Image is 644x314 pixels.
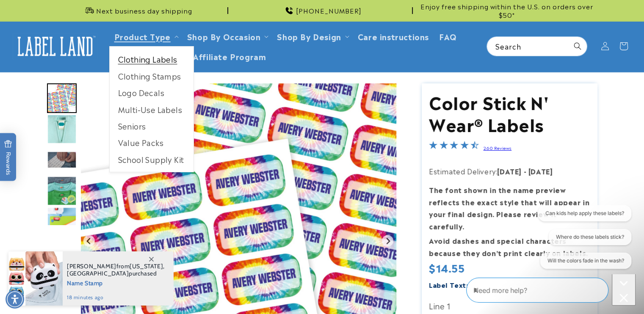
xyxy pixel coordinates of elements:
div: Go to slide 3 [47,145,77,175]
a: Shop By Design [277,30,341,42]
img: Color Stick N' Wear® Labels - Label Land [47,83,77,113]
span: [PHONE_NUMBER] [296,6,362,15]
div: Go to slide 4 [47,176,77,206]
iframe: Gorgias live chat conversation starters [531,205,636,276]
div: Go to slide 1 [47,83,77,113]
p: Estimated Delivery: [429,165,590,177]
strong: - [524,166,527,176]
img: null [47,151,77,168]
span: Next business day shipping [96,6,192,15]
label: Line 1 [429,299,590,312]
a: Value Packs [110,134,193,151]
a: FAQ [434,26,462,46]
button: Go to last slide [83,235,95,247]
a: Clothing Stamps [110,68,193,84]
span: Rewards [4,140,12,175]
button: Search [568,37,587,55]
iframe: Gorgias Floating Chat [466,274,636,306]
div: Accessibility Menu [6,290,24,308]
div: Go to slide 5 [47,207,77,237]
button: Next slide [382,235,393,247]
a: Product Type [114,30,171,42]
div: Go to slide 2 [47,114,77,144]
span: $14.55 [429,260,465,275]
strong: Avoid dashes and special characters because they don’t print clearly on labels. [429,235,588,258]
strong: [DATE] [528,166,553,176]
h1: Color Stick N' Wear® Labels [429,91,590,135]
a: 260 Reviews - open in a new tab [483,145,511,151]
span: Care instructions [358,31,429,41]
strong: [DATE] [497,166,522,176]
a: Multi-Use Labels [110,101,193,118]
span: 4.5-star overall rating [429,142,479,152]
summary: Shop By Design [272,26,352,46]
span: from , purchased [67,263,165,277]
summary: Shop By Occasion [182,26,272,46]
span: FAQ [439,31,457,41]
span: [GEOGRAPHIC_DATA] [67,270,129,277]
span: [US_STATE] [130,262,163,270]
a: Label Land [10,30,101,63]
span: Enjoy free shipping within the U.S. on orders over $50* [416,2,597,19]
span: Join Affiliate Program [174,51,266,61]
img: Color Stick N' Wear® Labels - Label Land [47,176,77,206]
a: Clothing Labels [110,51,193,67]
img: Color Stick N' Wear® Labels - Label Land [47,207,77,237]
img: Label Land [13,33,97,59]
a: Seniors [110,118,193,134]
span: 18 minutes ago [67,294,165,301]
summary: Product Type [109,26,182,46]
span: [PERSON_NAME] [67,262,116,270]
a: Care instructions [353,26,434,46]
a: Join Affiliate Program [169,46,271,66]
label: Label Text: [429,280,468,289]
span: Shop By Occasion [187,31,261,41]
a: School Supply Kit [110,151,193,168]
a: Logo Decals [110,84,193,101]
strong: The font shown in the name preview reflects the exact style that will appear in your final design... [429,185,589,231]
img: Pink stripes design stick on clothing label on the care tag of a sweatshirt [47,114,77,144]
span: Name Stamp [67,277,165,288]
